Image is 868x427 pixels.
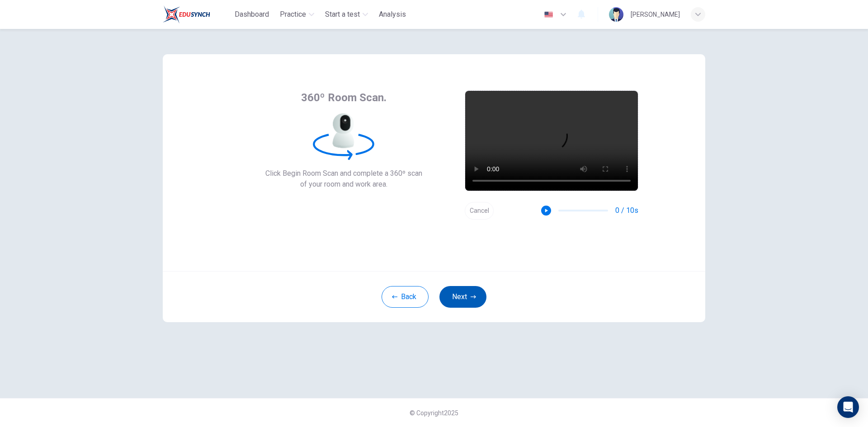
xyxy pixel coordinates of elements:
span: of your room and work area. [265,179,422,190]
button: Start a test [321,6,372,23]
div: Open Intercom Messenger [837,396,859,418]
img: Profile picture [609,7,623,22]
span: Click Begin Room Scan and complete a 360º scan [265,168,422,179]
span: 0 / 10s [615,205,638,216]
span: 360º Room Scan. [301,90,387,105]
button: Dashboard [231,6,273,23]
span: Analysis [379,9,406,20]
button: Back [382,286,429,308]
span: © Copyright 2025 [410,409,458,417]
button: Next [439,286,486,308]
button: Cancel [465,202,494,220]
span: Dashboard [235,9,269,20]
img: Train Test logo [163,5,210,23]
div: [PERSON_NAME] [631,9,680,20]
span: Start a test [325,9,360,20]
button: Analysis [375,6,410,23]
a: Train Test logo [163,5,231,23]
button: Practice [276,6,318,23]
span: Practice [280,9,306,20]
img: en [543,11,554,18]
